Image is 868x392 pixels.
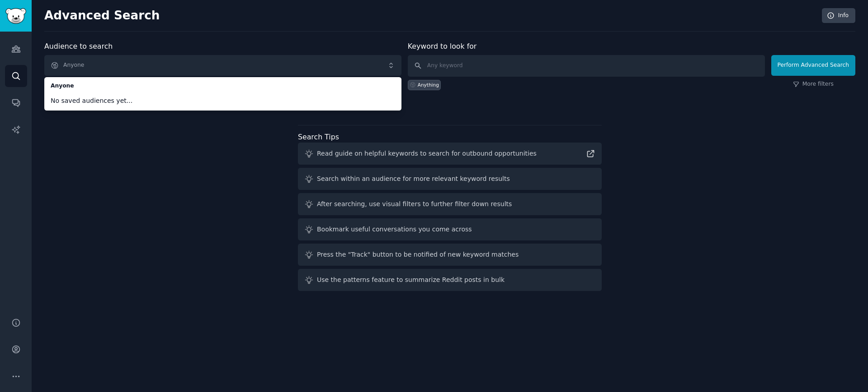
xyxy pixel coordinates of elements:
[408,42,477,51] label: Keyword to look for
[44,42,113,51] label: Audience to search
[317,174,510,184] div: Search within an audience for more relevant keyword results
[822,8,855,23] a: Info
[793,80,834,88] a: More filters
[317,149,537,158] div: Read guide on helpful keywords to search for outbound opportunities
[771,55,855,76] button: Perform Advanced Search
[51,82,395,90] span: Anyone
[317,225,472,234] div: Bookmark useful conversations you come across
[317,275,505,285] div: Use the patterns feature to summarize Reddit posts in bulk
[298,133,339,141] label: Search Tips
[44,9,817,23] h2: Advanced Search
[51,96,395,106] span: No saved audiences yet...
[44,55,401,76] button: Anyone
[5,8,26,24] img: GummySearch logo
[408,55,765,77] input: Any keyword
[317,250,519,259] div: Press the "Track" button to be notified of new keyword matches
[44,77,401,111] ul: Anyone
[418,82,439,88] div: Anything
[317,199,512,209] div: After searching, use visual filters to further filter down results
